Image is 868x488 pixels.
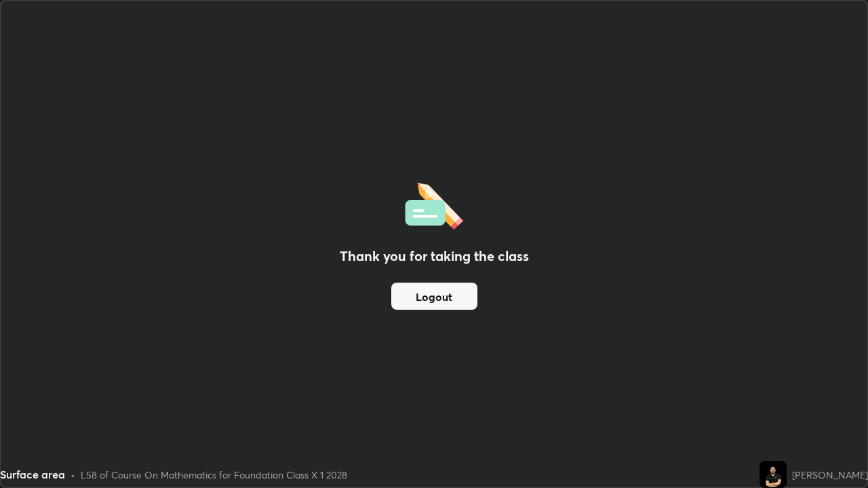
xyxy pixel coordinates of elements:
div: • [71,468,75,482]
img: offlineFeedback.1438e8b3.svg [405,178,463,230]
h2: Thank you for taking the class [340,246,529,266]
img: ab0740807ae34c7c8029332c0967adf3.jpg [759,461,787,488]
div: L58 of Course On Mathematics for Foundation Class X 1 2028 [81,468,347,482]
button: Logout [391,283,477,310]
div: [PERSON_NAME] [792,468,868,482]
